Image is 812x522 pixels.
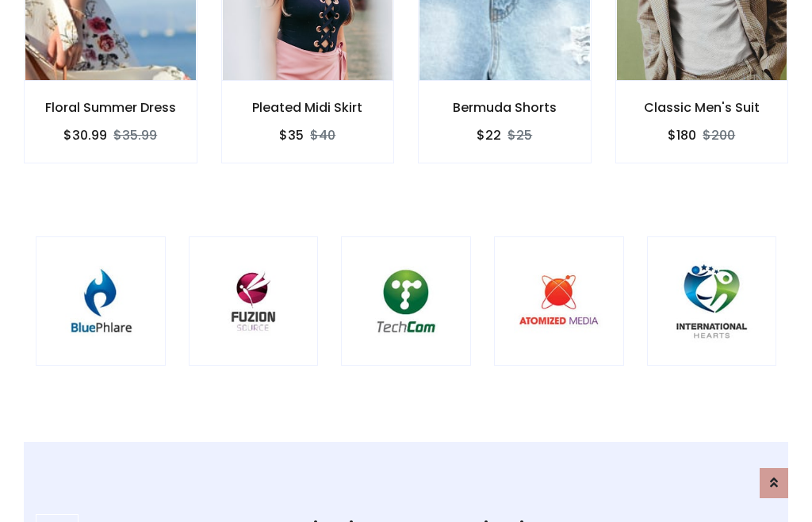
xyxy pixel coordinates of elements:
h6: $30.99 [63,128,107,143]
h6: $22 [477,128,501,143]
del: $25 [507,126,532,144]
h6: Classic Men's Suit [616,100,788,115]
h6: Floral Summer Dress [25,100,197,115]
h6: Pleated Midi Skirt [222,100,394,115]
del: $35.99 [113,126,157,144]
h6: $35 [279,128,304,143]
h6: $180 [668,128,696,143]
del: $40 [310,126,335,144]
del: $200 [703,126,735,144]
h6: Bermuda Shorts [419,100,591,115]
